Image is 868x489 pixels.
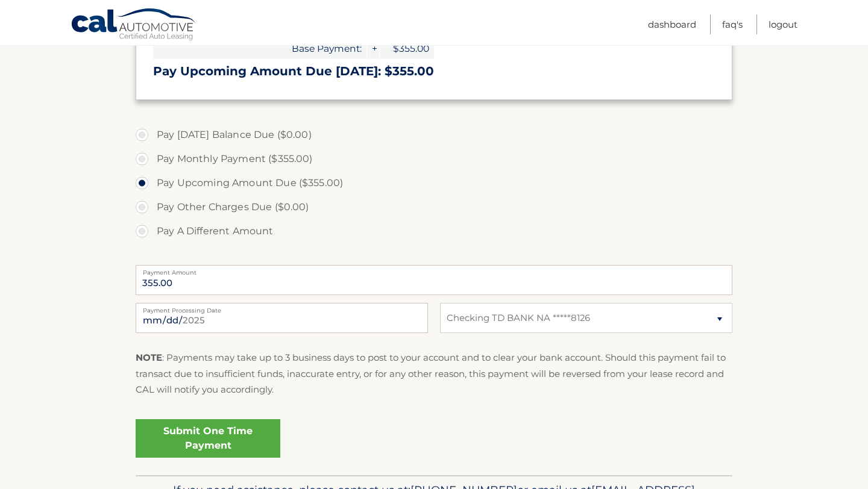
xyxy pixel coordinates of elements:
span: Base Payment: [153,38,366,59]
label: Pay A Different Amount [136,219,732,243]
label: Pay Other Charges Due ($0.00) [136,195,732,219]
label: Pay Monthly Payment ($355.00) [136,147,732,171]
h3: Pay Upcoming Amount Due [DATE]: $355.00 [153,64,715,79]
a: Cal Automotive [71,8,197,43]
a: Dashboard [648,14,696,34]
label: Pay [DATE] Balance Due ($0.00) [136,123,732,147]
a: Logout [769,14,797,34]
a: Submit One Time Payment [136,419,280,458]
input: Payment Date [136,303,428,333]
label: Payment Amount [136,265,732,275]
p: : Payments may take up to 3 business days to post to your account and to clear your bank account.... [136,350,732,397]
strong: NOTE [136,352,162,363]
label: Payment Processing Date [136,303,428,313]
a: FAQ's [722,14,743,34]
input: Payment Amount [136,265,732,295]
span: + [367,38,379,59]
label: Pay Upcoming Amount Due ($355.00) [136,171,732,195]
span: $355.00 [380,38,434,59]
